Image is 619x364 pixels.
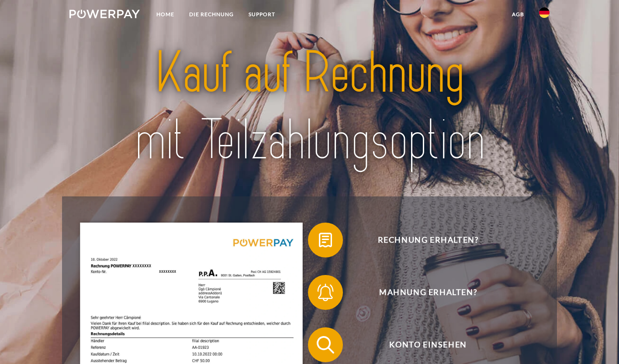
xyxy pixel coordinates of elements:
img: title-powerpay_de.svg [93,36,526,177]
img: qb_search.svg [315,334,336,356]
img: qb_bell.svg [315,282,336,303]
img: de [539,7,550,18]
span: Konto einsehen [321,327,535,362]
button: Konto einsehen [308,327,535,362]
a: DIE RECHNUNG [182,7,241,22]
img: qb_bill.svg [315,229,336,251]
button: Mahnung erhalten? [308,275,535,310]
span: Rechnung erhalten? [321,223,535,258]
img: logo-powerpay-white.svg [69,10,140,18]
span: Mahnung erhalten? [321,275,535,310]
a: Home [149,7,182,22]
a: agb [505,7,532,22]
button: Rechnung erhalten? [308,223,535,258]
a: SUPPORT [241,7,283,22]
